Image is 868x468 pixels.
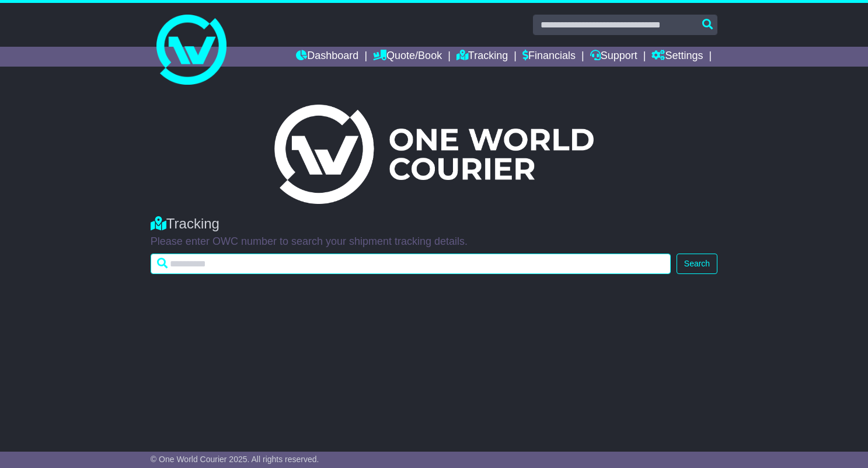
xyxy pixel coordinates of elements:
img: Light [274,105,593,204]
a: Dashboard [296,47,358,67]
a: Tracking [456,47,508,67]
button: Search [677,254,717,274]
a: Support [590,47,637,67]
span: © One World Courier 2025. All rights reserved. [151,455,319,464]
div: Tracking [151,216,717,233]
a: Quote/Book [373,47,442,67]
a: Financials [522,47,576,67]
a: Settings [651,47,703,67]
p: Please enter OWC number to search your shipment tracking details. [151,235,717,248]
